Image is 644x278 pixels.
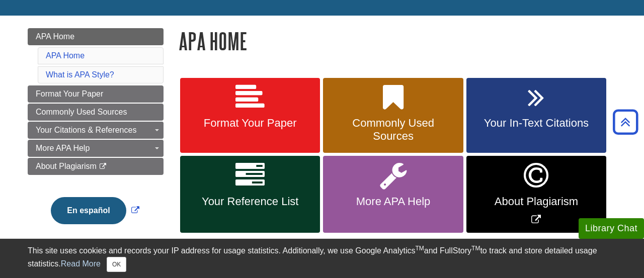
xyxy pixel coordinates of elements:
[188,195,312,208] span: Your Reference List
[36,126,136,134] span: Your Citations & References
[28,140,164,157] a: More APA Help
[28,28,164,241] div: Guide Page Menu
[107,257,126,272] button: Close
[323,156,463,233] a: More APA Help
[179,28,616,54] h1: APA Home
[331,117,455,143] span: Commonly Used Sources
[466,78,606,153] a: Your In-Text Citations
[36,32,74,41] span: APA Home
[28,245,616,272] div: This site uses cookies and records your IP address for usage statistics. Additionally, we use Goo...
[331,195,455,208] span: More APA Help
[48,206,141,215] a: Link opens in new window
[474,117,599,130] span: Your In-Text Citations
[36,108,127,116] span: Commonly Used Sources
[36,89,103,98] span: Format Your Paper
[28,122,164,139] a: Your Citations & References
[180,78,320,153] a: Format Your Paper
[323,78,463,153] a: Commonly Used Sources
[46,51,85,60] a: APA Home
[61,259,101,268] a: Read More
[609,115,641,129] a: Back to Top
[36,144,90,152] span: More APA Help
[28,158,164,175] a: About Plagiarism
[36,162,97,170] span: About Plagiarism
[28,28,164,45] a: APA Home
[466,156,606,233] a: Link opens in new window
[471,245,480,252] sup: TM
[188,117,312,130] span: Format Your Paper
[99,163,107,170] i: This link opens in a new window
[415,245,424,252] sup: TM
[28,104,164,121] a: Commonly Used Sources
[474,195,599,208] span: About Plagiarism
[180,156,320,233] a: Your Reference List
[579,218,644,239] button: Library Chat
[28,85,164,103] a: Format Your Paper
[46,70,114,79] a: What is APA Style?
[51,197,126,224] button: En español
